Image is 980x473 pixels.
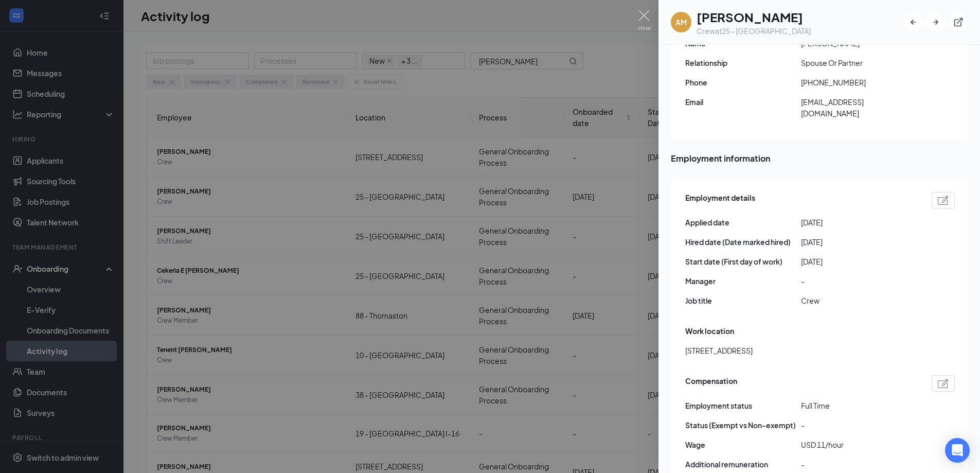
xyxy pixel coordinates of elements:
[685,236,801,248] span: Hired date (Date marked hired)
[685,96,801,108] span: Email
[685,459,801,470] span: Additional remuneration
[685,256,801,267] span: Start date (First day of work)
[697,8,811,26] h1: [PERSON_NAME]
[801,295,917,306] span: Crew
[926,13,945,31] button: ArrowRight
[685,375,737,392] span: Compensation
[685,400,801,411] span: Employment status
[801,77,917,88] span: [PHONE_NUMBER]
[801,400,917,411] span: Full Time
[945,438,970,463] div: Open Intercom Messenger
[801,439,917,450] span: USD 11/hour
[685,419,801,431] span: Status (Exempt vs Non-exempt)
[801,236,917,248] span: [DATE]
[801,256,917,267] span: [DATE]
[697,26,811,36] div: Crew at 25 - [GEOGRAPHIC_DATA]
[801,419,917,431] span: -
[904,13,922,31] button: ArrowLeftNew
[685,57,801,68] span: Relationship
[671,152,968,165] span: Employment information
[801,459,917,470] span: -
[801,217,917,228] span: [DATE]
[685,77,801,88] span: Phone
[685,439,801,450] span: Wage
[801,57,917,68] span: Spouse Or Partner
[931,17,941,27] svg: ArrowRight
[685,217,801,228] span: Applied date
[675,17,687,27] div: AM
[685,345,753,356] span: [STREET_ADDRESS]
[908,17,918,27] svg: ArrowLeftNew
[685,325,734,337] span: Work location
[685,275,801,287] span: Manager
[685,295,801,306] span: Job title
[685,192,755,208] span: Employment details
[949,13,968,31] button: ExternalLink
[801,96,917,119] span: [EMAIL_ADDRESS][DOMAIN_NAME]
[801,275,917,287] span: -
[953,17,964,27] svg: ExternalLink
